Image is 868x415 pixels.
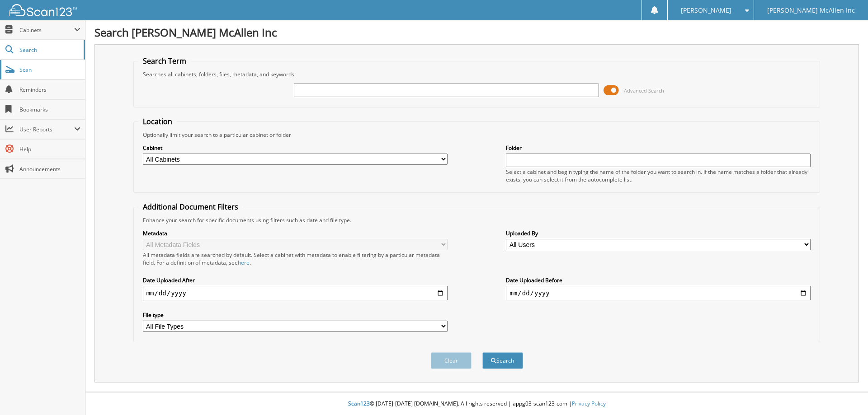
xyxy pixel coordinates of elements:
span: Advanced Search [624,87,664,94]
span: Bookmarks [19,106,80,113]
div: Searches all cabinets, folders, files, metadata, and keywords [138,70,816,78]
legend: Location [138,117,177,126]
label: Folder [506,144,811,152]
div: © [DATE]-[DATE] [DOMAIN_NAME]. All rights reserved | appg03-scan123-com | [85,393,868,415]
legend: Additional Document Filters [138,202,243,212]
label: Uploaded By [506,229,811,237]
label: File type [143,311,448,319]
span: Search [19,46,79,54]
span: User Reports [19,126,74,133]
span: [PERSON_NAME] McAllen Inc [767,8,855,13]
div: Enhance your search for specific documents using filters such as date and file type. [138,216,816,224]
button: Clear [431,352,472,369]
a: Privacy Policy [572,400,606,407]
input: end [506,286,811,300]
label: Date Uploaded After [143,276,448,284]
legend: Search Term [138,56,191,66]
span: Reminders [19,86,80,93]
button: Search [482,352,523,369]
div: All metadata fields are searched by default. Select a cabinet with metadata to enable filtering b... [143,251,448,266]
iframe: Chat Widget [823,372,868,415]
span: [PERSON_NAME] [681,8,731,13]
a: here [238,259,250,266]
span: Help [19,145,80,153]
input: start [143,286,448,300]
label: Cabinet [143,144,448,152]
span: Scan [19,66,80,74]
span: Announcements [19,165,80,173]
span: Cabinets [19,26,74,34]
label: Metadata [143,229,448,237]
div: Select a cabinet and begin typing the name of the folder you want to search in. If the name match... [506,168,811,183]
h1: Search [PERSON_NAME] McAllen Inc [94,25,859,40]
span: Scan123 [348,400,370,407]
label: Date Uploaded Before [506,276,811,284]
img: scan123-logo-white.svg [9,4,77,16]
div: Optionally limit your search to a particular cabinet or folder [138,131,816,139]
